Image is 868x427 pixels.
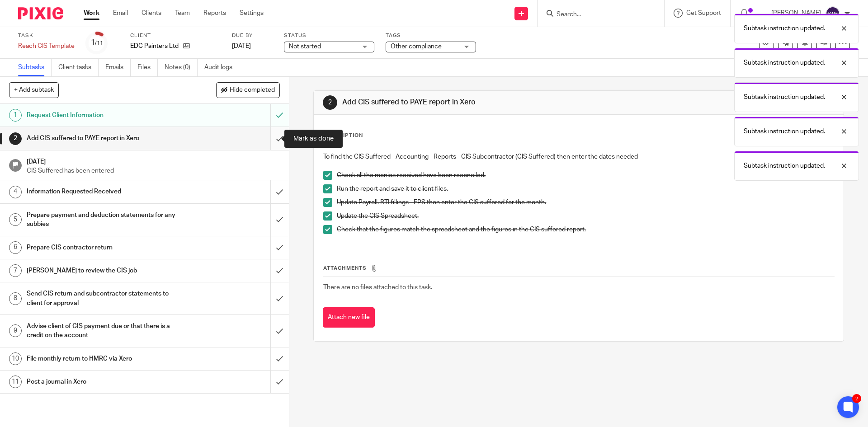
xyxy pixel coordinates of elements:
[386,32,476,39] label: Tags
[323,307,375,328] button: Attach new file
[337,211,834,221] p: Update the CIS Spreadsheet.
[342,98,598,107] h1: Add CIS suffered to PAYE report in Xero
[9,375,22,388] div: 11
[27,287,183,310] h1: Send CIS return and subcontractor statements to client for approval
[744,127,825,136] p: Subtask instruction updated.
[27,264,183,277] h1: [PERSON_NAME] to review the CIS job
[744,24,825,33] p: Subtask instruction updated.
[284,32,374,39] label: Status
[744,93,825,102] p: Subtask instruction updated.
[9,213,22,226] div: 5
[27,375,183,389] h1: Post a journal in Xero
[137,59,158,76] a: Files
[130,42,179,51] p: EDC Painters Ltd
[9,264,22,277] div: 7
[216,82,280,98] button: Hide completed
[852,394,861,403] div: 2
[27,352,183,366] h1: File monthly return to HMRC via Xero
[232,32,273,39] label: Due by
[232,43,251,49] span: [DATE]
[18,42,75,51] div: Reach CIS Template
[203,9,226,18] a: Reports
[27,319,183,343] h1: Advise client of CIS payment due or that there is a credit on the account
[113,9,128,18] a: Email
[204,59,239,76] a: Audit logs
[744,58,825,67] p: Subtask instruction updated.
[27,131,183,145] h1: Add CIS suffered to PAYE report in Xero
[18,59,52,76] a: Subtasks
[744,161,825,170] p: Subtask instruction updated.
[27,155,280,166] h1: [DATE]
[105,59,131,76] a: Emails
[27,208,183,231] h1: Prepare payment and deduction statements for any subbies
[240,9,264,18] a: Settings
[165,59,198,76] a: Notes (0)
[391,43,442,50] span: Other compliance
[323,266,367,271] span: Attachments
[27,241,183,254] h1: Prepare CIS contractor return
[18,7,63,19] img: Pixie
[323,95,337,110] div: 2
[230,87,275,94] span: Hide completed
[130,32,221,39] label: Client
[323,284,432,291] span: There are no files attached to this task.
[337,184,834,193] p: Run the report and save it to client files.
[9,109,22,122] div: 1
[27,108,183,122] h1: Request Client Information
[142,9,161,18] a: Clients
[323,152,834,161] p: To find the CIS Suffered - Accounting - Reports - CIS Subcontractor (CIS Suffered) then enter the...
[9,292,22,305] div: 8
[9,132,22,145] div: 2
[337,225,834,234] p: Check that the figures match the spreadsheet and the figures in the CIS suffered report.
[9,324,22,337] div: 9
[27,185,183,198] h1: Information Requested Received
[289,43,321,50] span: Not started
[9,186,22,198] div: 4
[27,166,280,175] p: CIS Suffered has been entered
[826,6,840,21] img: svg%3E
[9,241,22,254] div: 6
[58,59,99,76] a: Client tasks
[337,198,834,207] p: Update Payroll. RTI fillings - EPS then enter the CIS suffered for the month.
[323,132,363,139] p: Description
[18,32,75,39] label: Task
[91,38,103,48] div: 1
[337,171,834,180] p: Check all the monies received have been reconciled.
[9,82,59,98] button: + Add subtask
[9,352,22,365] div: 10
[175,9,190,18] a: Team
[84,9,99,18] a: Work
[95,41,103,46] small: /11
